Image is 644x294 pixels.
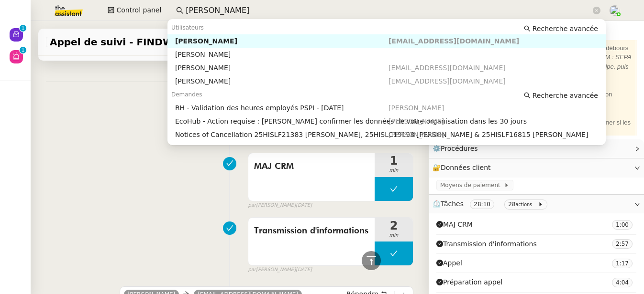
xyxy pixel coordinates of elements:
small: actions [516,202,533,207]
span: Demandes [171,91,202,98]
span: ⏲️ [433,200,551,208]
div: RH - Validation des heures employés PSPI - [DATE] [175,104,389,112]
span: : [620,241,622,247]
input: Rechercher [186,4,591,17]
div: [PERSON_NAME] [175,63,389,72]
span: [PERSON_NAME] [389,104,444,112]
span: 57 [622,241,629,247]
span: [EMAIL_ADDRESS][DOMAIN_NAME] [389,64,506,72]
span: Données client [441,164,491,171]
span: Tâches [441,200,464,208]
span: Préparation appel [436,277,502,288]
div: 🔐Données client [429,158,644,177]
nz-tag: 2 [612,239,633,249]
span: MAJ CRM [436,219,473,230]
img: users%2FNTfmycKsCFdqp6LX6USf2FmuPJo2%2Favatar%2Fprofile-pic%20(1).png [610,5,620,16]
div: Notices of Cancellation 25HISLF21383 [PERSON_NAME], 25HISLC19198 [PERSON_NAME] & 25HISLF16815 [PE... [175,130,389,139]
div: [PERSON_NAME] [175,50,389,59]
span: [EMAIL_ADDRESS][DOMAIN_NAME] [389,37,519,45]
p: 1 [21,25,25,33]
span: Recherche avancée [533,91,598,100]
span: 2 [375,220,413,231]
nz-tag: 1 [612,259,633,268]
nz-badge-sup: 1 [20,47,26,53]
span: 00 [622,221,629,228]
span: 04 [622,279,629,286]
span: Appel [436,258,462,269]
div: ⏲️Tâches 28:10 28actions [429,195,644,213]
span: [PERSON_NAME] [389,131,444,138]
nz-tag: 4 [612,278,633,287]
span: min [375,231,413,240]
span: ⚙️ [433,143,482,154]
div: [PERSON_NAME] [175,77,389,85]
span: : [620,221,622,228]
span: [EMAIL_ADDRESS][DOMAIN_NAME] [389,77,506,85]
span: Control panel [116,5,161,16]
span: 17 [622,260,629,267]
span: Appel de suivi - FINDWAYS - Ibtissem Cherifi [50,37,248,47]
div: [PERSON_NAME] [175,37,389,45]
span: [PERSON_NAME] [389,117,444,125]
span: Procédures [441,145,478,152]
div: EcoHub - Action requise : [PERSON_NAME] confirmer les données de votre organisation dans les 30 j... [175,117,389,126]
span: [DATE] [296,266,312,274]
nz-tag: 1 [612,220,633,230]
span: [DATE] [296,201,312,210]
span: MAJ CRM [254,159,369,174]
span: min [375,167,413,175]
span: Transmission d'informations [254,224,369,238]
nz-tag: 28:10 [470,199,494,209]
button: Control panel [102,4,167,17]
span: Moyens de paiement [440,180,504,190]
nz-badge-sup: 1 [20,25,26,31]
span: : [620,260,622,267]
span: Utilisateurs [171,24,204,31]
p: 1 [21,47,25,55]
span: 1 [375,155,413,167]
small: [PERSON_NAME] [248,266,312,274]
span: 🔐 [433,162,495,173]
span: : [620,279,622,286]
small: [PERSON_NAME] [248,201,312,210]
div: ⚙️Procédures [429,139,644,158]
span: 28 [508,201,515,208]
span: par [248,266,256,274]
span: par [248,201,256,210]
span: Recherche avancée [533,24,598,33]
span: Transmission d'informations [436,239,537,250]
